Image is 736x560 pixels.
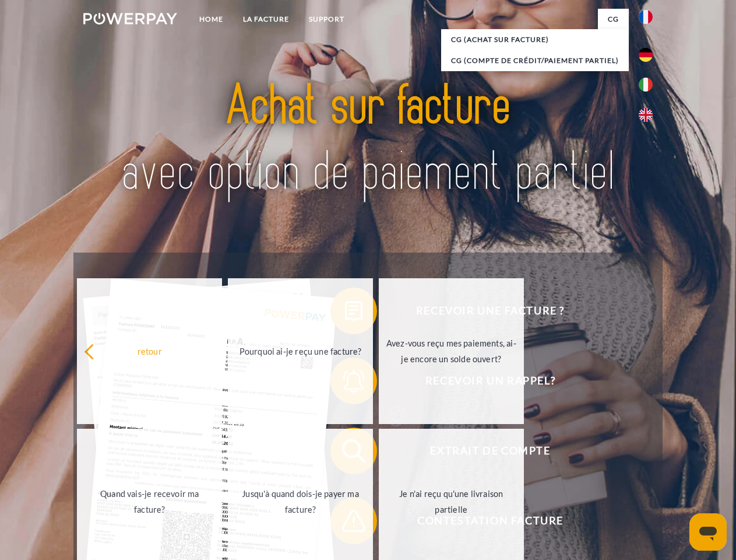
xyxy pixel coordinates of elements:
a: Avez-vous reçu mes paiements, ai-je encore un solde ouvert? [379,278,524,424]
a: CG (achat sur facture) [441,29,629,50]
img: it [639,78,653,92]
a: Home [189,9,233,30]
img: logo-powerpay-white.svg [83,13,177,24]
img: title-powerpay_fr.svg [111,56,625,223]
img: de [639,48,653,62]
div: Avez-vous reçu mes paiements, ai-je encore un solde ouvert? [386,335,517,367]
div: Quand vais-je recevoir ma facture? [84,486,215,517]
img: fr [639,10,653,24]
div: Je n'ai reçu qu'une livraison partielle [386,486,517,517]
a: Support [299,9,354,30]
a: CG (Compte de crédit/paiement partiel) [441,50,629,71]
div: Jusqu'à quand dois-je payer ma facture? [235,486,366,517]
div: retour [84,343,215,359]
a: CG [598,9,629,30]
div: Pourquoi ai-je reçu une facture? [235,343,366,359]
a: LA FACTURE [233,9,299,30]
iframe: Bouton de lancement de la fenêtre de messagerie [689,513,727,551]
img: en [639,108,653,122]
